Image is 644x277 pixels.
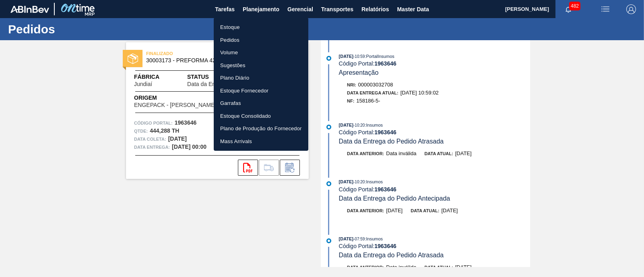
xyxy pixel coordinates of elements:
a: Pedidos [214,34,308,47]
a: Estoque Consolidado [214,110,308,123]
a: Volume [214,46,308,59]
a: Plano Diário [214,72,308,84]
a: Mass Arrivals [214,135,308,148]
a: Sugestões [214,59,308,72]
a: Garrafas [214,97,308,110]
a: Estoque Fornecedor [214,84,308,97]
a: Estoque [214,21,308,34]
a: Plano de Produção do Fornecedor [214,122,308,135]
